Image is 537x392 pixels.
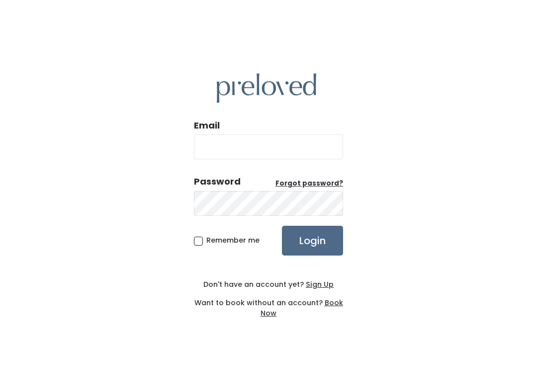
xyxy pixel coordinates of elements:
[306,279,334,289] u: Sign Up
[304,279,334,289] a: Sign Up
[194,119,220,132] label: Email
[194,175,241,188] div: Password
[194,290,343,319] div: Want to book without an account?
[217,73,316,103] img: preloved logo
[194,279,343,290] div: Don't have an account yet?
[275,179,343,189] a: Forgot password?
[206,235,260,245] span: Remember me
[282,226,343,256] input: Login
[261,298,343,318] a: Book Now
